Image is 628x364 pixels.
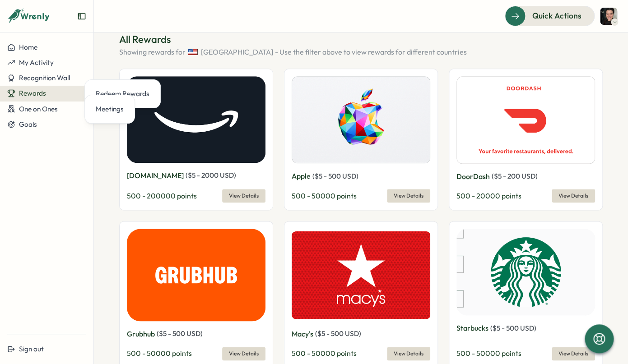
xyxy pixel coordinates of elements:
span: Quick Actions [532,10,581,22]
p: Grubhub [127,328,155,340]
span: 500 - 50000 points [292,191,357,200]
p: Macy's [292,328,313,340]
span: My Activity [19,58,54,67]
img: United States [187,46,198,57]
span: ( $ 5 - 500 USD ) [157,329,203,338]
div: Meetings [96,104,124,114]
img: Macy's [292,229,430,321]
span: ( $ 5 - 2000 USD ) [186,171,236,180]
span: Recognition Wall [19,74,70,82]
a: Redeem Rewards [92,85,153,102]
span: Rewards [19,89,46,97]
p: [DOMAIN_NAME] [127,170,184,181]
button: Quick Actions [505,6,595,26]
span: 500 - 200000 points [127,191,197,200]
span: View Details [229,347,259,360]
span: [GEOGRAPHIC_DATA] [201,46,273,58]
span: View Details [394,347,423,360]
img: Grubhub [127,229,265,321]
span: ( $ 5 - 200 USD ) [492,172,538,180]
img: Apple [292,76,430,164]
span: View Details [229,189,259,202]
span: Home [19,43,37,51]
span: View Details [558,347,588,360]
button: View Details [387,189,430,203]
img: DoorDash [456,76,595,164]
p: Apple [292,170,311,182]
p: Starbucks [456,323,488,334]
span: Sign out [19,345,44,353]
span: 500 - 50000 points [127,349,192,358]
span: - Use the filter above to view rewards for different countries [275,46,467,58]
span: 500 - 20000 points [456,191,521,200]
span: Goals [19,120,37,129]
span: 500 - 50000 points [456,349,521,358]
button: View Details [552,347,595,360]
div: Redeem Rewards [96,89,149,99]
button: View Details [222,189,265,203]
span: ( $ 5 - 500 USD ) [315,329,361,338]
button: View Details [222,347,265,360]
span: View Details [558,189,588,202]
span: ( $ 5 - 500 USD ) [312,172,358,180]
span: Showing rewards for [119,46,186,58]
img: Amazon.com [127,76,265,163]
img: Starbucks [456,229,595,315]
span: ( $ 5 - 500 USD ) [490,324,536,332]
span: 500 - 50000 points [292,349,357,358]
a: Meetings [92,101,127,118]
button: View Details [387,347,430,360]
button: Expand sidebar [77,12,86,21]
p: DoorDash [456,171,490,182]
span: View Details [394,189,423,202]
button: View Details [552,189,595,203]
p: All Rewards [119,32,603,46]
span: One on Ones [19,105,58,113]
img: Rocky Fine [600,8,617,25]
